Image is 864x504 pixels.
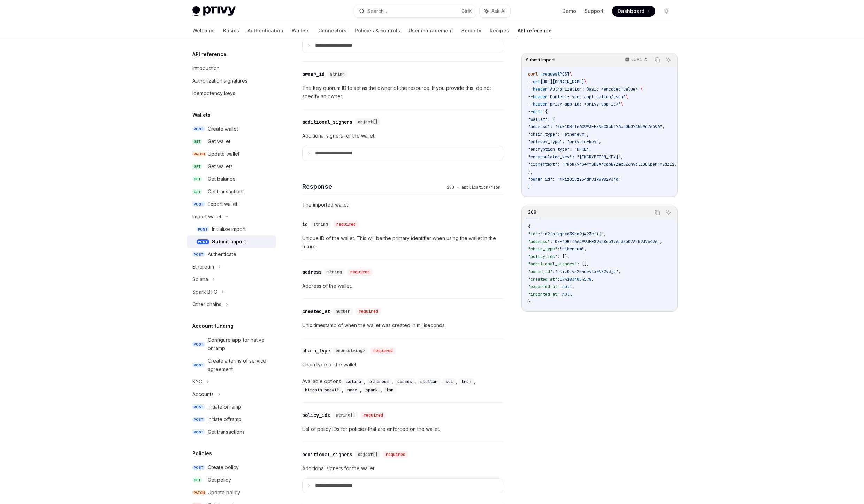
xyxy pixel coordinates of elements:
[187,334,276,355] a: POSTConfigure app for native onramp
[187,486,276,499] a: PATCHUpdate policy
[540,231,604,237] span: "id2tptkqrxd39qo9j423etij"
[302,221,308,228] div: id
[528,239,550,245] span: "address"
[626,94,628,100] span: \
[192,126,205,132] span: POST
[528,169,533,175] span: },
[187,173,276,185] a: GETGet balance
[528,109,543,115] span: --data
[444,184,503,191] div: 200 - application/json
[208,476,231,484] div: Get policy
[302,118,352,125] div: additional_signers
[612,6,655,17] a: Dashboard
[302,201,503,209] p: The imported wallet.
[302,182,444,191] h4: Response
[187,474,276,486] a: GETGet policy
[653,55,662,64] button: Copy the contents from the code block
[197,227,209,232] span: POST
[562,292,572,297] span: null
[572,284,574,289] span: ,
[557,254,569,259] span: : [],
[621,54,651,66] button: cURL
[192,378,202,386] div: KYC
[560,292,562,297] span: :
[330,71,345,77] span: string
[187,75,276,87] a: Authorization signatures
[528,299,530,304] span: }
[358,119,377,125] span: object[]
[208,150,239,158] div: Update wallet
[192,22,215,39] a: Welcome
[192,177,202,182] span: GET
[526,57,555,63] span: Submit import
[577,261,589,267] span: : [],
[336,348,365,354] span: enum<string>
[302,71,324,78] div: owner_id
[302,425,503,433] p: List of policy IDs for policies that are enforced on the wallet.
[187,355,276,375] a: POSTCreate a terms of service agreement
[528,79,540,85] span: --url
[591,277,594,282] span: ,
[187,123,276,135] a: POSTCreate wallet
[212,225,246,233] div: Initialize import
[292,22,310,39] a: Wallets
[208,200,237,208] div: Export wallet
[302,386,345,394] div: ,
[618,8,644,15] span: Dashboard
[187,413,276,426] a: POSTInitiate offramp
[336,412,355,418] span: string[]
[187,426,276,438] a: POSTGet transactions
[367,378,392,385] code: ethereum
[528,184,533,190] span: }'
[621,101,623,107] span: \
[345,387,360,394] code: near
[461,8,472,14] span: Ctrl K
[208,488,240,497] div: Update policy
[302,360,503,369] p: Chain type of the wallet
[302,269,322,276] div: address
[208,415,242,424] div: Initiate offramp
[192,404,205,410] span: POST
[653,208,662,217] button: Copy the contents from the code block
[370,347,396,354] div: required
[528,162,723,167] span: "ciphertext": "PRoRXygG+YYSDBXjCopNYZmx8Z6nvdl1D0lpePTYZdZI2VGfK+LkFt+GlEJqdoi9"
[345,386,363,394] div: ,
[528,147,591,152] span: "encryption_type": "HPKE",
[543,109,548,115] span: '{
[528,224,530,230] span: {
[560,71,569,77] span: POST
[318,22,346,39] a: Connectors
[552,239,660,245] span: "0xF1DBff66C993EE895C8cb176c30b07A559d76496"
[459,377,477,386] div: ,
[548,86,640,92] span: 'Authorization: Basic <encoded-value>'
[528,86,548,92] span: --header
[604,231,606,237] span: ,
[313,222,328,227] span: string
[528,117,555,122] span: "wallet": {
[528,177,621,182] span: "owner_id": "rkiz0ivz254drv1xw982v3jq"
[208,125,238,133] div: Create wallet
[187,135,276,148] a: GETGet wallet
[660,239,662,245] span: ,
[192,202,205,207] span: POST
[192,300,221,309] div: Other chains
[367,7,387,15] div: Search...
[192,449,212,458] h5: Policies
[208,175,236,183] div: Get balance
[192,390,214,398] div: Accounts
[192,288,217,296] div: Spark BTC
[560,284,562,289] span: :
[187,401,276,413] a: POSTInitiate onramp
[491,8,505,15] span: Ask AI
[302,282,503,290] p: Address of the wallet.
[208,137,230,146] div: Get wallet
[208,162,233,171] div: Get wallets
[302,387,342,394] code: bitcoin-segwit
[302,464,503,473] p: Additional signers for the wallet.
[187,223,276,235] a: POSTInitialize import
[192,263,214,271] div: Ethereum
[192,478,202,483] span: GET
[664,55,673,64] button: Ask AI
[187,148,276,160] a: PATCHUpdate wallet
[363,387,381,394] code: spark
